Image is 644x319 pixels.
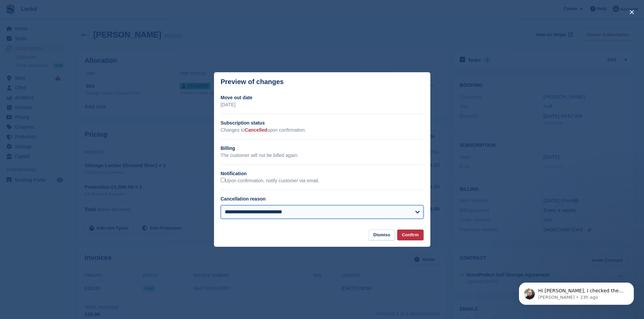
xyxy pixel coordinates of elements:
[221,101,424,108] p: [DATE]
[509,268,644,316] iframe: Intercom notifications message
[368,230,395,241] button: Dismiss
[397,230,424,241] button: Confirm
[245,127,267,133] span: Cancelled
[221,119,424,127] h2: Subscription status
[221,78,284,86] p: Preview of changes
[221,94,424,101] h2: Move out date
[221,127,424,134] p: Changes to upon confirmation.
[221,152,424,159] p: The customer will not be billed again.
[29,26,117,32] p: Message from Tom, sent 23h ago
[29,20,116,79] span: Hi [PERSON_NAME], I checked the PTI cloud portal and the unit does exist on that end. However, th...
[221,196,266,202] label: Cancellation reason
[221,178,225,182] input: Upon confirmation, notify customer via email.
[221,145,424,152] h2: Billing
[221,170,424,177] h2: Notification
[626,7,637,18] button: close
[221,178,319,184] label: Upon confirmation, notify customer via email.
